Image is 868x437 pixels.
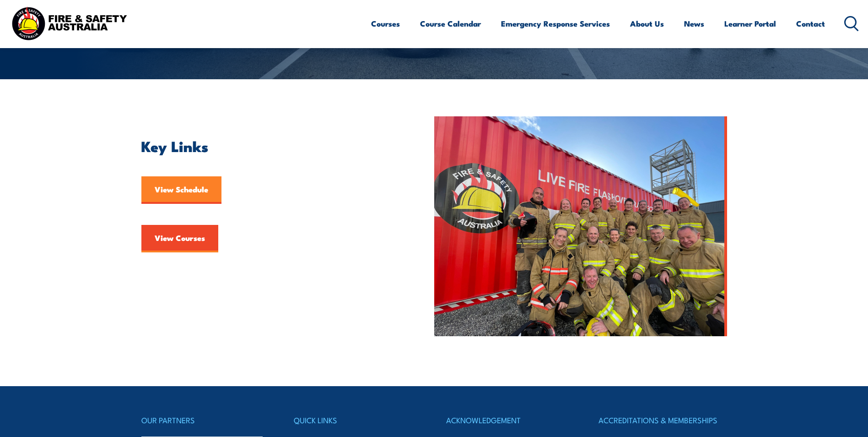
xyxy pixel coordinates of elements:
[141,414,270,426] h4: OUR PARTNERS
[630,11,664,36] a: About Us
[294,414,422,426] h4: QUICK LINKS
[446,414,574,426] h4: ACKNOWLEDGEMENT
[371,11,400,36] a: Courses
[501,11,610,36] a: Emergency Response Services
[434,116,727,336] img: FSA People – Team photo aug 2023
[420,11,481,36] a: Course Calendar
[141,176,221,204] a: View Schedule
[684,11,704,36] a: News
[724,11,776,36] a: Learner Portal
[796,11,825,36] a: Contact
[141,225,218,252] a: View Courses
[598,414,727,426] h4: ACCREDITATIONS & MEMBERSHIPS
[141,139,392,152] h2: Key Links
